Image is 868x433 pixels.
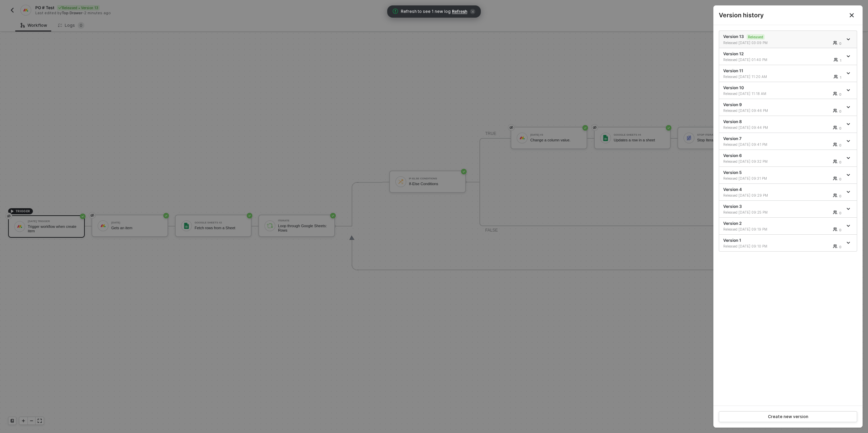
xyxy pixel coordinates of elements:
[723,102,843,113] div: Version 9
[847,122,851,126] span: icon-arrow-down
[723,51,843,62] div: Version 12
[839,109,841,114] div: 0
[833,125,838,130] span: icon-users
[847,105,851,109] span: icon-arrow-down
[847,139,851,143] span: icon-arrow-down
[723,40,784,45] div: Released [DATE] 03:09 PM
[833,109,838,113] span: icon-users
[723,170,843,181] div: Version 5
[723,220,843,232] div: Version 2
[723,159,784,164] div: Released [DATE] 09:32 PM
[833,210,838,214] span: icon-users
[719,411,857,422] button: Create new version
[847,241,851,244] span: icon-arrow-down
[723,244,784,249] div: Released [DATE] 09:10 PM
[723,125,784,130] div: Released [DATE] 09:44 PM
[723,91,784,96] div: Released [DATE] 11:18 AM
[470,9,475,14] span: icon-close
[833,244,838,248] span: icon-users
[833,193,838,197] span: icon-users
[834,58,839,62] span: icon-users
[723,153,843,164] div: Version 6
[723,57,784,62] div: Released [DATE] 01:40 PM
[723,136,843,147] div: Version 7
[768,414,808,419] div: Create new version
[723,108,784,113] div: Released [DATE] 09:46 PM
[847,224,851,228] span: icon-arrow-down
[840,58,841,63] div: 1
[833,41,838,45] span: icon-users
[834,75,839,79] span: icon-users
[723,203,843,215] div: Version 3
[723,85,843,96] div: Version 10
[839,142,841,148] div: 0
[723,176,784,181] div: Released [DATE] 09:31 PM
[847,156,851,160] span: icon-arrow-down
[847,72,851,75] span: icon-arrow-down
[833,227,838,231] span: icon-users
[723,142,784,147] div: Released [DATE] 09:41 PM
[833,92,838,96] span: icon-users
[847,173,851,177] span: icon-arrow-down
[839,244,841,250] div: 0
[833,176,838,180] span: icon-users
[839,125,841,131] div: 0
[452,9,467,14] span: Refresh
[723,34,843,45] div: Version 13
[723,193,784,198] div: Released [DATE] 09:29 PM
[723,227,784,232] div: Released [DATE] 09:19 PM
[723,68,843,79] div: Version 11
[839,92,841,97] div: 0
[839,193,841,199] div: 0
[723,186,843,198] div: Version 4
[719,11,857,19] div: Version history
[723,74,784,79] div: Released [DATE] 11:20 AM
[839,159,841,165] div: 0
[723,210,784,215] div: Released [DATE] 09:25 PM
[839,176,841,182] div: 0
[393,8,398,14] span: icon-exclamation
[833,159,838,163] span: icon-users
[839,227,841,233] div: 0
[401,8,451,15] span: Refresh to see 1 new log
[841,5,863,25] button: Close
[847,55,851,58] span: icon-arrow-down
[723,119,843,130] div: Version 8
[840,75,841,80] div: 1
[747,34,765,40] sup: Released
[839,210,841,216] div: 0
[847,190,851,194] span: icon-arrow-down
[723,237,843,249] div: Version 1
[847,207,851,211] span: icon-arrow-down
[839,41,841,46] div: 0
[847,38,851,41] span: icon-arrow-down
[847,88,851,92] span: icon-arrow-down
[833,142,838,146] span: icon-users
